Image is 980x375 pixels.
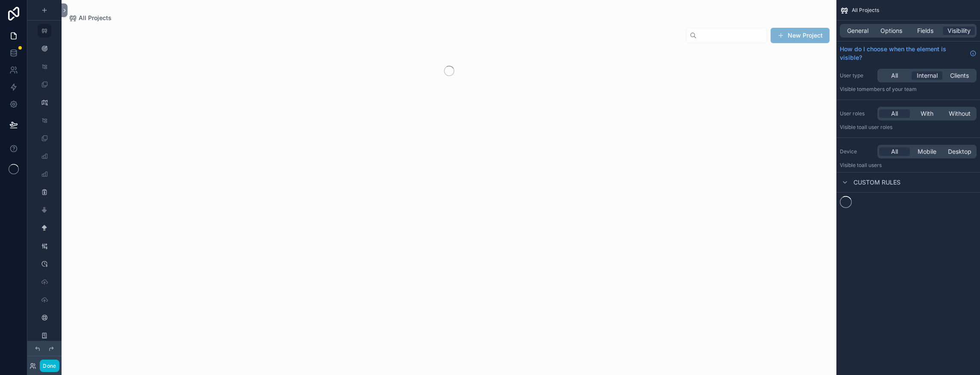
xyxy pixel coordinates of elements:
span: Clients [950,71,969,80]
p: Visible to [840,124,977,131]
span: Internal [917,71,938,80]
span: Desktop [948,147,971,156]
span: All Projects [852,7,879,14]
span: Members of your team [862,86,917,92]
span: all users [862,162,882,168]
span: All [891,71,898,80]
label: User roles [840,110,874,117]
button: Done [40,360,59,372]
span: With [921,109,933,118]
a: How do I choose when the element is visible? [840,45,977,62]
span: How do I choose when the element is visible? [840,45,966,62]
span: All user roles [862,124,892,130]
p: Visible to [840,86,977,93]
span: Options [880,26,902,35]
span: Visibility [948,26,971,35]
span: Without [949,109,971,118]
span: Custom rules [853,178,901,187]
span: All [891,147,898,156]
span: All [891,109,898,118]
span: Mobile [918,147,936,156]
p: Visible to [840,162,977,169]
span: Fields [917,26,933,35]
span: General [847,26,868,35]
label: User type [840,72,874,79]
label: Device [840,148,874,155]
